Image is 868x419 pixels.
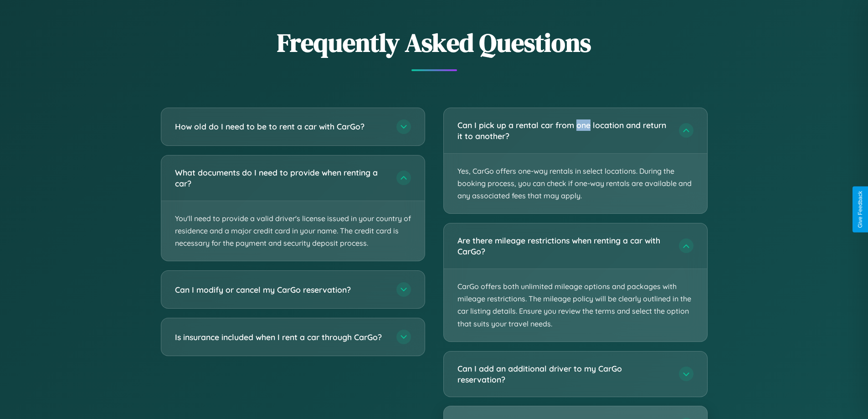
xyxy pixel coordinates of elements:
div: Give Feedback [857,191,863,228]
h3: Are there mileage restrictions when renting a car with CarGo? [457,235,670,257]
p: You'll need to provide a valid driver's license issued in your country of residence and a major c... [161,201,425,261]
h3: Can I add an additional driver to my CarGo reservation? [457,363,670,385]
p: CarGo offers both unlimited mileage options and packages with mileage restrictions. The mileage p... [444,269,707,342]
h3: Can I modify or cancel my CarGo reservation? [175,284,387,295]
p: Yes, CarGo offers one-way rentals in select locations. During the booking process, you can check ... [444,154,707,214]
h3: Can I pick up a rental car from one location and return it to another? [457,119,670,142]
h2: Frequently Asked Questions [161,25,708,60]
h3: Is insurance included when I rent a car through CarGo? [175,331,387,343]
h3: How old do I need to be to rent a car with CarGo? [175,121,387,132]
h3: What documents do I need to provide when renting a car? [175,167,387,189]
